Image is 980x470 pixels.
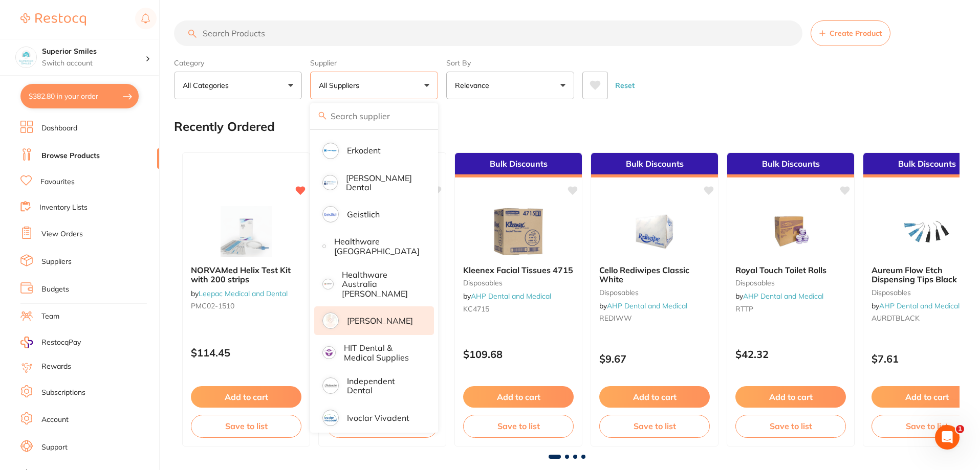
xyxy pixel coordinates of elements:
img: Independent Dental [324,379,337,392]
img: Kleenex Facial Tissues 4715 [485,206,552,257]
button: All Suppliers [310,72,438,99]
button: Reset [612,72,638,99]
button: Relevance [446,72,574,99]
a: AHP Dental and Medical [607,301,687,310]
p: Switch account [42,58,145,69]
span: by [463,292,551,301]
div: Bulk Discounts [727,153,854,177]
p: $109.68 [463,348,574,360]
b: Royal Touch Toilet Rolls [735,265,846,275]
img: Henry Schein Halas [324,314,337,327]
span: 1 [956,425,964,433]
p: HIT Dental & Medical Supplies [344,343,420,362]
span: by [191,289,288,298]
img: Erkodent [324,144,337,158]
input: Search Products [174,20,802,46]
button: Save to list [191,415,301,437]
p: $114.45 [191,347,301,359]
button: Add to cart [463,386,574,408]
label: Category [174,58,302,68]
img: NORVAMed Helix Test Kit with 200 strips [213,206,279,257]
button: Add to cart [191,386,301,408]
small: disposables [463,279,574,287]
button: Save to list [599,415,710,437]
a: Restocq Logo [20,8,86,31]
img: Superior Smiles [16,47,36,68]
button: Add to cart [599,386,710,408]
p: Ivoclar Vivadent [347,413,409,422]
a: Account [41,415,69,425]
p: $42.32 [735,348,846,360]
p: Healthware Australia [PERSON_NAME] [342,270,420,298]
img: Aureum Flow Etch Dispensing Tips Black [894,206,960,257]
a: Inventory Lists [39,203,88,213]
h4: Superior Smiles [42,47,145,57]
button: $382.80 in your order [20,84,139,108]
small: REDIWW [599,314,710,322]
small: disposables [735,279,846,287]
img: Restocq Logo [20,13,86,26]
div: Bulk Discounts [591,153,718,177]
img: RestocqPay [20,337,33,348]
a: Team [41,311,59,322]
a: Suppliers [41,257,72,267]
h2: Recently Ordered [174,120,275,134]
a: RestocqPay [20,337,81,348]
small: RTTP [735,305,846,313]
img: Healthware Australia Ridley [324,280,332,288]
button: All Categories [174,72,302,99]
p: [PERSON_NAME] [347,316,413,325]
span: by [872,301,960,310]
p: Healthware [GEOGRAPHIC_DATA] [334,237,420,256]
img: Erskine Dental [324,176,336,189]
p: [PERSON_NAME] Dental [346,173,420,192]
button: Save to list [463,415,574,437]
small: disposables [599,288,710,297]
a: Rewards [41,362,71,372]
iframe: Intercom live chat [935,425,960,450]
img: Geistlich [324,208,337,221]
span: RestocqPay [41,338,81,348]
b: Cello Rediwipes Classic White [599,265,710,284]
label: Supplier [310,58,438,68]
a: View Orders [41,229,83,239]
a: Support [41,442,68,453]
img: HIT Dental & Medical Supplies [324,348,334,358]
div: Bulk Discounts [455,153,582,177]
img: Cello Rediwipes Classic White [621,206,688,257]
a: Leepac Medical and Dental [199,289,288,298]
small: KC4715 [463,305,574,313]
p: All Suppliers [319,80,363,91]
span: Create Product [830,29,882,37]
span: by [599,301,687,310]
span: by [735,292,823,301]
p: Geistlich [347,210,380,219]
img: Royal Touch Toilet Rolls [757,206,824,257]
small: PMC02-1510 [191,302,301,310]
button: Create Product [811,20,890,46]
b: Kleenex Facial Tissues 4715 [463,265,574,275]
p: Relevance [455,80,493,91]
input: Search supplier [310,103,438,129]
a: Budgets [41,284,69,295]
img: Ivoclar Vivadent [324,411,337,424]
a: AHP Dental and Medical [471,292,551,301]
a: AHP Dental and Medical [743,292,823,301]
img: Healthware Australia [324,246,324,247]
p: Independent Dental [347,376,420,395]
a: AHP Dental and Medical [879,301,960,310]
p: $9.67 [599,353,710,365]
b: NORVAMed Helix Test Kit with 200 strips [191,265,301,284]
button: Add to cart [735,386,846,408]
a: Favourites [40,177,75,187]
a: Subscriptions [41,388,85,398]
label: Sort By [446,58,574,68]
button: Save to list [735,415,846,437]
a: Browse Products [41,151,100,161]
a: Dashboard [41,123,77,133]
p: All Categories [183,80,233,91]
p: Erkodent [347,146,381,155]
